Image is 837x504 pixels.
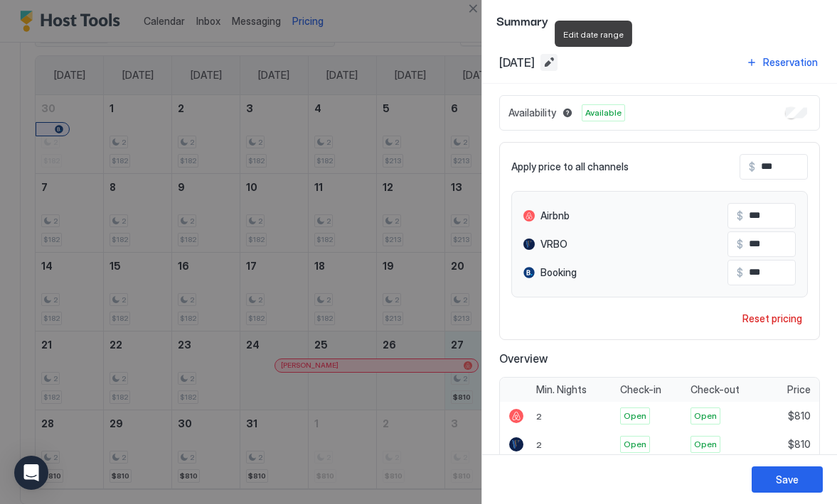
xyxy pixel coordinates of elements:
button: Reset pricing [737,309,808,328]
span: 2 [536,411,542,422]
span: $810 [788,438,811,451]
button: Reservation [744,53,820,72]
span: Edit date range [563,29,624,40]
span: Airbnb [540,209,570,222]
span: Min. Nights [536,383,587,396]
span: Booking [540,266,577,279]
span: Apply price to all channels [511,160,629,173]
div: Save [776,472,799,487]
button: Blocked dates override all pricing rules and remain unavailable until manually unblocked [559,104,576,121]
button: Save [752,466,823,493]
button: Edit date range [540,54,558,71]
span: Summary [496,11,823,29]
span: Open [624,410,646,422]
div: Reservation [763,55,818,70]
span: Availability [508,106,556,119]
span: Available [585,106,622,119]
span: Open [694,410,717,422]
span: 2 [536,439,542,450]
span: Open [624,438,646,451]
div: Open Intercom Messenger [14,456,48,490]
span: [DATE] [499,55,535,70]
span: $ [749,160,755,173]
div: Reset pricing [742,311,802,326]
span: $ [737,238,743,251]
span: Price [787,383,811,396]
span: Check-in [620,383,661,396]
span: Check-out [691,383,740,396]
span: VRBO [540,238,567,251]
span: Overview [499,351,820,366]
span: Open [694,438,717,451]
span: $ [737,266,743,279]
span: $810 [788,410,811,422]
span: $ [737,209,743,222]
